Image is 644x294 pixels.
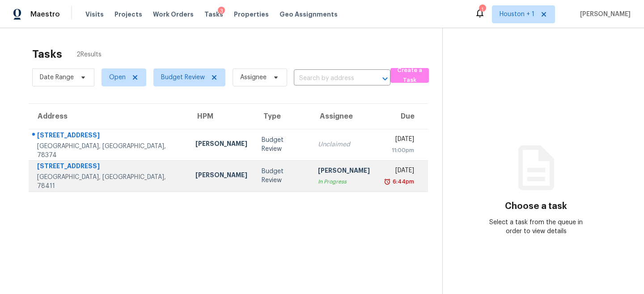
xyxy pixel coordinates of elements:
div: [STREET_ADDRESS] [37,131,181,142]
button: Open [379,72,391,85]
th: Due [377,104,428,129]
div: [PERSON_NAME] [318,166,370,177]
span: Properties [234,10,269,19]
span: Maestro [30,10,60,19]
div: Select a task from the queue in order to view details [489,218,583,236]
span: Assignee [240,73,267,82]
div: [STREET_ADDRESS] [37,162,181,173]
span: [PERSON_NAME] [576,10,631,19]
div: 11:00pm [384,146,414,155]
span: 2 Results [76,50,102,59]
div: Budget Review [262,136,304,153]
th: HPM [188,104,254,129]
th: Assignee [311,104,377,129]
span: Create a Task [395,65,424,86]
span: Visits [85,10,104,19]
div: [GEOGRAPHIC_DATA], [GEOGRAPHIC_DATA], 78411 [37,173,181,191]
div: In Progress [318,177,370,186]
div: [PERSON_NAME] [195,139,247,150]
div: [GEOGRAPHIC_DATA], [GEOGRAPHIC_DATA], 78374 [37,142,181,160]
input: Search by address [294,72,365,85]
img: Overdue Alarm Icon [384,177,391,186]
div: [DATE] [384,135,414,146]
button: Create a Task [390,68,429,83]
div: Unclaimed [318,140,370,149]
div: 6:44pm [391,177,414,186]
div: [DATE] [384,166,414,177]
span: Projects [114,10,142,19]
div: 3 [218,7,225,16]
span: Open [109,73,126,82]
span: Houston + 1 [500,10,534,19]
span: Budget Review [161,73,205,82]
div: Budget Review [262,167,304,185]
h2: Tasks [32,50,62,59]
span: Tasks [204,11,223,17]
th: Type [254,104,311,129]
h3: Choose a task [505,202,567,211]
div: 1 [479,5,485,14]
span: Geo Assignments [280,10,338,19]
th: Address [29,104,188,129]
span: Work Orders [153,10,194,19]
span: Date Range [40,73,74,82]
div: [PERSON_NAME] [195,170,247,182]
